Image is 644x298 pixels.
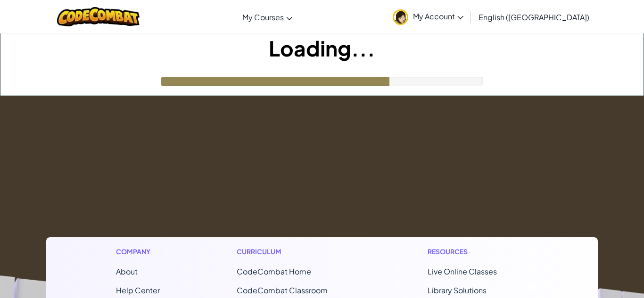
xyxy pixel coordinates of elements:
[116,266,138,276] a: About
[393,9,408,25] img: avatar
[0,33,644,63] h1: Loading...
[116,247,160,257] h1: Company
[428,247,528,257] h1: Resources
[237,285,328,295] a: CodeCombat Classroom
[242,12,284,22] span: My Courses
[116,285,160,295] a: Help Center
[57,7,140,26] img: CodeCombat logo
[413,11,463,21] span: My Account
[428,266,497,276] a: Live Online Classes
[388,2,468,32] a: My Account
[238,4,297,30] a: My Courses
[237,266,311,276] span: CodeCombat Home
[237,247,351,257] h1: Curriculum
[479,12,589,22] span: English ([GEOGRAPHIC_DATA])
[474,4,594,30] a: English ([GEOGRAPHIC_DATA])
[428,285,487,295] a: Library Solutions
